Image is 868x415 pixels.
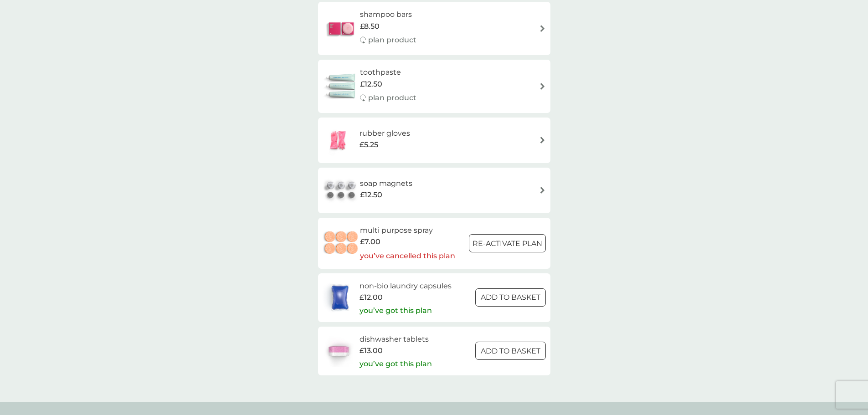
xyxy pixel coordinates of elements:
[360,236,380,248] span: £7.00
[368,92,416,104] p: plan product
[323,335,354,367] img: dishwasher tablets
[360,9,416,20] h6: shampoo bars
[469,234,546,252] button: Re-activate Plan
[360,345,383,357] span: £13.00
[323,70,360,102] img: toothpaste
[539,187,546,194] img: arrow right
[539,83,546,90] img: arrow right
[360,292,383,303] span: £12.00
[360,20,380,32] span: £8.50
[360,189,382,201] span: £12.50
[360,67,416,78] h6: toothpaste
[323,227,360,259] img: multi purpose spray
[323,124,354,156] img: rubber gloves
[323,174,360,206] img: soap magnets
[481,292,540,303] p: ADD TO BASKET
[475,342,546,360] button: ADD TO BASKET
[360,358,432,370] p: you’ve got this plan
[360,225,455,236] h6: multi purpose spray
[360,305,432,317] p: you’ve got this plan
[323,282,357,313] img: non-bio laundry capsules
[368,34,416,46] p: plan product
[360,333,432,345] h6: dishwasher tablets
[323,13,360,45] img: shampoo bars
[360,178,412,190] h6: soap magnets
[360,139,378,151] span: £5.25
[475,288,546,307] button: ADD TO BASKET
[360,128,410,139] h6: rubber gloves
[481,345,540,357] p: ADD TO BASKET
[473,238,542,250] p: Re-activate Plan
[539,137,546,143] img: arrow right
[539,25,546,32] img: arrow right
[360,280,452,292] h6: non-bio laundry capsules
[360,78,382,90] span: £12.50
[360,250,455,262] p: you’ve cancelled this plan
